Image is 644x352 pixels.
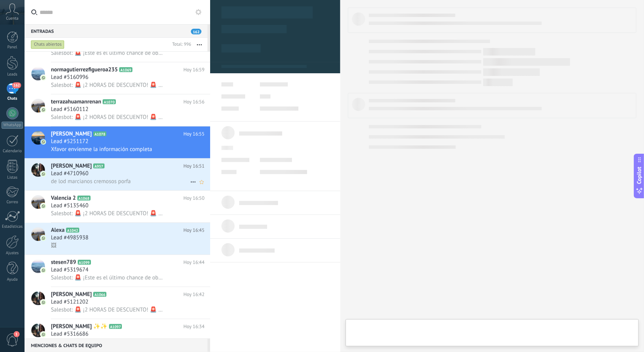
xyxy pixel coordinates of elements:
span: [PERSON_NAME] [51,162,92,170]
span: Salesbot: 🚨 ¡2 HORAS DE DESCUENTO! 🚨 ✅ *CURSO DE CHUPETES Y HELADOS DE CREMA* + bonos de regalo p... [51,306,163,313]
div: Chats [2,96,23,101]
a: avataricon[PERSON_NAME] ✨✨A1097Hoy 16:34Lead #5316686 [25,319,210,351]
div: Ayuda [2,277,23,282]
span: Salesbot: 🚨 ¡2 HORAS DE DESCUENTO! 🚨 ✅ *CURSO DE CHUPETES Y HELADOS DE CREMA* + bonos de regalo p... [51,82,163,89]
span: [PERSON_NAME] ✨✨ [51,323,108,330]
span: Hoy 16:59 [183,66,204,74]
span: A1042 [66,228,79,233]
div: Calendario [2,149,23,154]
img: icon [41,204,46,209]
span: Cuenta [6,16,18,21]
span: de lod marcianos cremosos porfa [51,178,131,185]
a: avataricon[PERSON_NAME]A1078Hoy 16:55Lead #5251172Xfavor envíenme la información completa [25,127,210,158]
span: A1069 [119,67,132,72]
span: Copilot [636,167,643,184]
span: Lead #4710960 [51,170,88,178]
div: Panel [2,45,23,50]
span: A957 [93,164,104,168]
span: Lead #4985938 [51,234,88,242]
div: Correo [2,200,23,205]
span: 🖼 [51,242,57,249]
span: 162 [12,82,21,88]
span: A1068 [77,196,91,201]
span: Salesbot: 🚨 ¡Este es el último chance de obtenerlo a un precio especial! 🚨 🌟 *NUESTRO CURSO DE CH... [51,49,163,57]
img: icon [41,332,46,337]
span: Hoy 16:44 [183,259,204,266]
span: Hoy 16:45 [183,227,204,234]
div: Chats abiertos [31,40,65,49]
a: avatariconnormagutierrezfigueroa235A1069Hoy 16:59Lead #5160996Salesbot: 🚨 ¡2 HORAS DE DESCUENTO! ... [25,62,210,94]
span: Xfavor envíenme la información completa [51,146,152,153]
img: icon [41,171,46,177]
span: Hoy 16:50 [183,195,204,202]
div: Entradas [25,24,207,38]
img: icon [41,139,46,145]
span: A1097 [109,324,122,329]
span: Lead #5121202 [51,298,88,306]
span: [PERSON_NAME] [51,291,92,298]
span: normagutierrezfigueroa235 [51,66,118,74]
div: Ajustes [2,251,23,256]
span: Lead #5160112 [51,106,88,113]
span: Hoy 16:56 [183,98,204,106]
img: icon [41,107,46,113]
div: Menciones & Chats de equipo [25,338,207,352]
span: Salesbot: 🚨 ¡Este es el último chance de obtenerlo a un precio especial! 🚨 🌟 *NUESTRO CURSO DE CH... [51,274,163,281]
span: terrazahuamanrenan [51,98,101,106]
span: A1066 [93,292,106,297]
span: A1070 [103,99,116,104]
div: Leads [2,72,23,77]
span: Lead #5316686 [51,330,88,338]
a: avatariconAlexaA1042Hoy 16:45Lead #4985938🖼 [25,223,210,255]
div: Estadísticas [2,224,23,229]
a: avatariconValencia 2A1068Hoy 16:50Lead #5135460Salesbot: 🚨 ¡2 HORAS DE DESCUENTO! 🚨 ✅ *CURSO DE C... [25,191,210,222]
a: avataricon[PERSON_NAME]A1066Hoy 16:42Lead #5121202Salesbot: 🚨 ¡2 HORAS DE DESCUENTO! 🚨 ✅ *CURSO D... [25,287,210,319]
span: stesen789 [51,259,76,266]
span: Hoy 16:51 [183,162,204,170]
span: Lead #5160996 [51,74,88,81]
a: avatariconterrazahuamanrenanA1070Hoy 16:56Lead #5160112Salesbot: 🚨 ¡2 HORAS DE DESCUENTO! 🚨 ✅ *CU... [25,94,210,126]
span: Salesbot: 🚨 ¡2 HORAS DE DESCUENTO! 🚨 ✅ *CURSO DE CHUPETES Y HELADOS DE CREMA* + bonos de regalo p... [51,210,163,217]
a: avataricon[PERSON_NAME]A957Hoy 16:51Lead #4710960de lod marcianos cremosos porfa [25,159,210,190]
img: icon [41,300,46,305]
span: 1 [14,331,20,337]
span: Hoy 16:34 [183,323,204,330]
img: icon [41,75,46,80]
span: [PERSON_NAME] [51,130,92,138]
span: Lead #5319674 [51,266,88,274]
div: WhatsApp [2,122,23,129]
span: A1078 [93,131,106,136]
span: Hoy 16:55 [183,130,204,138]
span: 162 [191,29,201,34]
div: Listas [2,175,23,180]
span: A1099 [78,260,91,265]
span: Salesbot: 🚨 ¡2 HORAS DE DESCUENTO! 🚨 ✅ *CURSO DE CHUPETES Y HELADOS DE CREMA* + bonos de regalo p... [51,114,163,121]
span: Hoy 16:42 [183,291,204,298]
div: Total: 996 [169,41,191,48]
a: avatariconstesen789A1099Hoy 16:44Lead #5319674Salesbot: 🚨 ¡Este es el último chance de obtenerlo ... [25,255,210,287]
img: icon [41,268,46,273]
span: Alexa [51,227,65,234]
span: Lead #5251172 [51,138,88,145]
img: icon [41,236,46,241]
span: Lead #5135460 [51,202,88,210]
span: Valencia 2 [51,195,76,202]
